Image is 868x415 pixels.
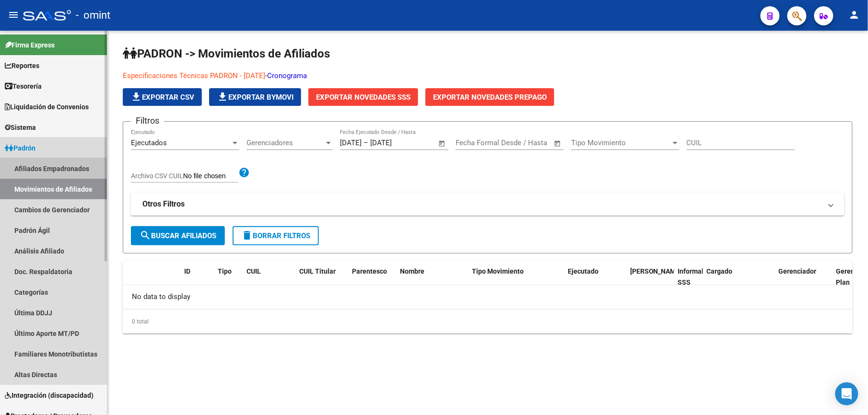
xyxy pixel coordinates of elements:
span: - omint [76,5,110,26]
span: Liquidación de Convenios [5,102,89,112]
datatable-header-cell: Gerenciador [775,261,833,293]
span: Borrar Filtros [241,231,310,240]
div: Open Intercom Messenger [835,382,858,405]
input: End date [495,138,542,147]
mat-icon: delete [241,230,253,241]
span: Sistema [5,122,36,133]
span: Padrón [5,143,35,153]
span: Archivo CSV CUIL [131,172,183,180]
span: [PERSON_NAME] [630,267,682,275]
datatable-header-cell: CUIL [243,261,295,293]
mat-expansion-panel-header: Otros Filtros [131,193,845,216]
a: Especificaciones Técnicas PADRON - [DATE] [123,71,265,80]
datatable-header-cell: Ejecutado [564,261,626,293]
span: CUIL Titular [299,267,336,275]
datatable-header-cell: Cargado [703,261,775,293]
datatable-header-cell: Fecha Formal [626,261,674,293]
button: Borrar Filtros [233,226,319,245]
p: - [123,70,746,81]
mat-icon: file_download [130,91,142,103]
a: Cronograma [267,71,307,80]
span: ID [184,267,190,275]
span: Reportes [5,60,39,71]
span: Nombre [400,267,424,275]
button: Exportar CSV [123,88,202,106]
span: Gerenciadores [246,138,324,147]
mat-icon: menu [8,9,19,21]
span: Exportar CSV [130,93,194,102]
span: Gerenciador [779,267,817,275]
span: Integración (discapacidad) [5,390,94,401]
mat-icon: file_download [217,91,228,103]
input: Start date [456,138,487,147]
div: 0 total [123,310,853,334]
datatable-header-cell: Tipo Movimiento [468,261,564,293]
datatable-header-cell: CUIL Titular [295,261,348,293]
button: Exportar Novedades SSS [308,88,418,106]
span: Tesorería [5,81,42,92]
button: Open calendar [552,138,563,149]
span: Tipo Movimiento [571,138,671,147]
button: Exportar Novedades Prepago [425,88,554,106]
h3: Filtros [131,114,164,127]
datatable-header-cell: ID [180,261,214,293]
mat-icon: help [238,167,250,178]
button: Open calendar [437,138,448,149]
span: Cargado [707,267,733,275]
span: CUIL [246,267,261,275]
mat-icon: person [849,9,860,21]
span: Parentesco [352,267,387,275]
span: Exportar Novedades Prepago [433,93,547,102]
datatable-header-cell: Informable SSS [674,261,703,293]
span: PADRON -> Movimientos de Afiliados [123,47,330,60]
strong: Otros Filtros [142,199,185,209]
span: Ejecutado [568,267,598,275]
datatable-header-cell: Parentesco [348,261,396,293]
span: Tipo Movimiento [472,267,524,275]
input: Archivo CSV CUIL [183,172,238,181]
span: Tipo [218,267,232,275]
datatable-header-cell: Tipo [214,261,243,293]
mat-icon: search [140,230,151,241]
span: Exportar Bymovi [217,93,293,102]
span: Buscar Afiliados [140,231,216,240]
div: No data to display [123,285,853,309]
span: Firma Express [5,40,55,50]
span: – [364,138,368,147]
button: Buscar Afiliados [131,226,225,245]
input: End date [370,138,417,147]
button: Exportar Bymovi [209,88,301,106]
span: Exportar Novedades SSS [316,93,411,102]
datatable-header-cell: Nombre [396,261,468,293]
span: Ejecutados [131,138,167,147]
input: Start date [340,138,362,147]
span: Informable SSS [678,267,712,286]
